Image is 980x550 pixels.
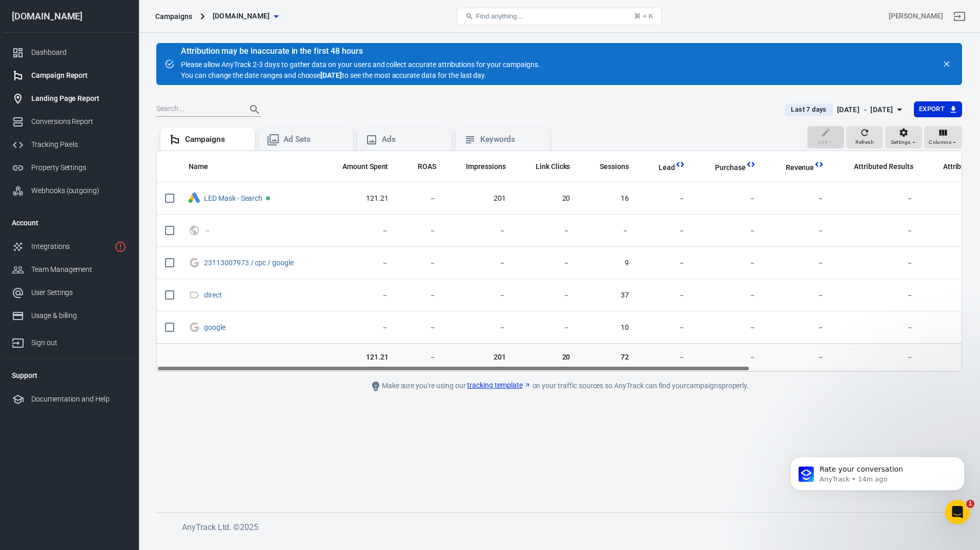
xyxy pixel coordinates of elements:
span: － [645,352,685,363]
span: － [453,226,506,236]
span: － [841,258,913,268]
span: － [329,323,389,333]
span: google [204,324,227,331]
button: Export [914,101,962,117]
div: Ads [382,134,443,145]
span: － [522,290,570,301]
div: Sign out [31,337,127,348]
a: Campaign Report [4,64,135,87]
a: User Settings [4,281,135,304]
div: Attribution may be inaccurate in the first 48 hours [181,46,540,56]
a: Webhooks (outgoing) [4,179,135,202]
a: Team Management [4,258,135,281]
button: close [940,57,954,71]
div: Keywords [480,134,542,145]
span: The total conversions attributed according to your ad network (Facebook, Google, etc.) [841,160,913,173]
div: scrollable content [157,151,962,371]
span: LED Mask - Search [204,195,264,202]
span: － [522,258,570,268]
li: Support [4,363,135,388]
span: － [204,227,213,234]
svg: 1 networks not verified yet [114,241,127,253]
span: － [841,290,913,301]
div: Google Ads [189,193,200,204]
span: Active [266,196,270,200]
span: － [522,226,570,236]
span: The total return on ad spend [404,160,436,173]
span: The number of times your ads were on screen. [453,160,506,173]
span: － [645,194,685,204]
span: － [329,226,389,236]
span: direct [204,291,223,299]
span: The estimated total amount of money you've spent on your campaign, ad set or ad during its schedule. [329,160,389,173]
span: － [702,226,756,236]
span: － [702,194,756,204]
button: Last 7 days[DATE] － [DATE] [777,101,913,118]
a: tracking template [467,380,530,391]
button: Refresh [846,126,883,149]
span: 37 [586,290,629,301]
a: Property Settings [4,156,135,179]
span: － [586,226,629,236]
h6: AnyTrack Ltd. © 2025 [182,521,951,534]
span: Find anything... [476,12,522,20]
span: 20 [522,194,570,204]
span: Total revenue calculated by AnyTrack. [772,161,814,174]
svg: Google [189,257,200,269]
button: Settings [885,126,922,149]
span: Amount Spent [342,162,389,172]
span: － [702,352,756,363]
span: Name [189,162,221,172]
span: 10 [586,323,629,333]
span: － [841,352,913,363]
span: － [645,258,685,268]
a: Integrations [4,235,135,258]
a: Tracking Pixels [4,133,135,156]
span: The number of clicks on links within the ad that led to advertiser-specified destinations [536,160,570,173]
span: Settings [891,138,911,147]
div: Campaigns [185,134,247,145]
span: － [772,194,825,204]
a: google [204,323,226,331]
span: Attributed Results [854,162,913,172]
a: Usage & billing [4,304,135,327]
svg: This column is calculated from AnyTrack real-time data [746,159,756,170]
span: Total revenue calculated by AnyTrack. [786,161,814,174]
span: － [772,258,825,268]
span: － [453,290,506,301]
span: 201 [453,352,506,363]
span: － [841,226,913,236]
span: － [772,323,825,333]
div: Integrations [31,241,110,252]
span: － [404,290,436,301]
div: Ad Sets [283,134,345,145]
div: Documentation and Help [31,394,127,405]
span: － [772,290,825,301]
div: Conversions Report [31,116,127,127]
a: Dashboard [4,41,135,64]
div: Please allow AnyTrack 2-3 days to gather data on your users and collect accurate attributions for... [181,47,540,81]
span: － [645,290,685,301]
button: Find anything...⌘ + K [457,8,662,25]
div: Webhooks (outgoing) [31,185,127,196]
span: － [702,323,756,333]
svg: UTM & Web Traffic [189,224,200,237]
div: Property Settings [31,162,127,173]
span: － [404,323,436,333]
span: The number of clicks on links within the ad that led to advertiser-specified destinations [522,160,570,173]
a: Landing Page Report [4,87,135,110]
svg: Direct [189,289,200,301]
span: Lead [659,163,675,173]
div: Team Management [31,264,127,275]
span: The estimated total amount of money you've spent on your campaign, ad set or ad during its schedule. [342,160,389,173]
span: 121.21 [329,352,389,363]
span: 16 [586,194,629,204]
button: [DOMAIN_NAME] [209,7,282,26]
span: － [645,323,685,333]
div: Tracking Pixels [31,139,127,150]
iframe: Intercom notifications message [775,435,980,522]
a: Sign out [4,327,135,354]
span: Sessions [600,162,629,172]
